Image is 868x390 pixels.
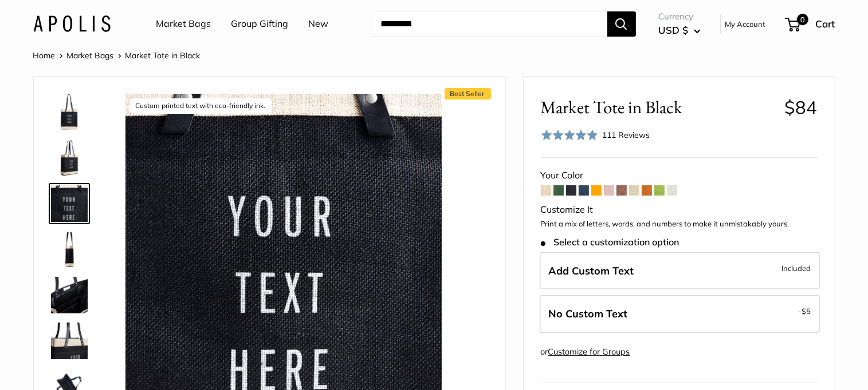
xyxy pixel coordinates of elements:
[548,347,630,357] a: Customize for Groups
[231,15,289,33] a: Group Gifting
[33,15,111,32] img: Apolis
[541,237,679,248] span: Select a customization option
[802,307,811,316] span: $5
[541,344,630,360] div: or
[540,295,820,333] label: Leave Blank
[130,98,272,114] div: Custom printed text with eco-friendly ink.
[659,21,701,39] button: USD $
[782,261,811,275] span: Included
[49,229,90,270] a: Market Tote in Black
[786,15,835,33] a: 0 Cart
[602,130,650,140] span: 111 Reviews
[541,201,818,218] div: Customize It
[156,15,211,33] a: Market Bags
[816,18,835,30] span: Cart
[125,50,201,61] span: Market Tote in Black
[67,50,114,61] a: Market Bags
[785,96,818,118] span: $84
[541,167,818,184] div: Your Color
[445,88,491,100] span: Best Seller
[541,97,776,118] span: Market Tote in Black
[549,264,634,277] span: Add Custom Text
[49,183,90,224] a: description_Custom printed text with eco-friendly ink.
[549,307,628,320] span: No Custom Text
[309,15,329,33] a: New
[51,277,88,313] img: description_Inner pocket good for daily drivers.
[33,48,201,63] nav: Breadcrumb
[33,50,56,61] a: Home
[659,24,689,36] span: USD $
[49,274,90,316] a: description_Inner pocket good for daily drivers.
[372,11,607,37] input: Search...
[49,91,90,133] a: description_Make it yours with custom text.
[541,218,818,230] p: Print a mix of letters, words, and numbers to make it unmistakably yours.
[51,231,88,268] img: Market Tote in Black
[49,320,90,361] a: description_Super soft long leather handles.
[659,9,701,25] span: Currency
[51,94,88,130] img: description_Make it yours with custom text.
[796,14,808,25] span: 0
[607,11,636,37] button: Search
[51,140,88,176] img: Market Tote in Black
[51,323,88,359] img: description_Super soft long leather handles.
[799,304,811,318] span: -
[49,137,90,178] a: Market Tote in Black
[725,17,766,31] a: My Account
[540,252,820,290] label: Add Custom Text
[51,185,88,222] img: description_Custom printed text with eco-friendly ink.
